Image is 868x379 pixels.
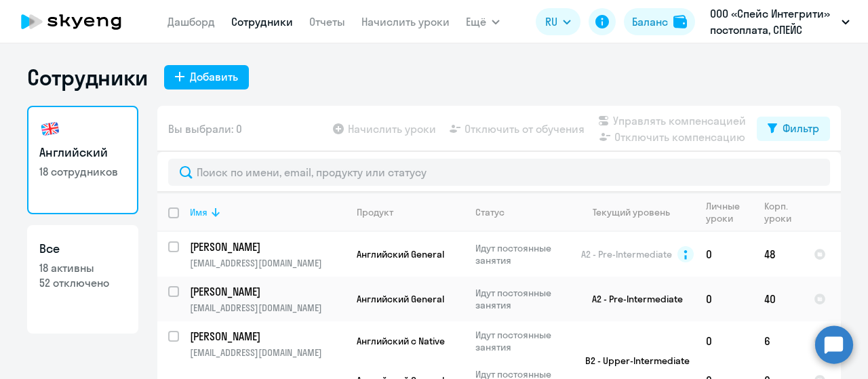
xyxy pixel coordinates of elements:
[39,164,126,179] p: 18 сотрудников
[757,117,830,141] button: Фильтр
[536,8,580,35] button: RU
[753,232,803,277] td: 48
[27,106,138,214] a: Английский18 сотрудников
[695,321,753,361] td: 0
[475,206,505,218] div: Статус
[753,277,803,321] td: 40
[190,206,345,218] div: Имя
[167,15,215,28] a: Дашборд
[190,329,345,344] a: [PERSON_NAME]
[593,206,670,218] div: Текущий уровень
[39,144,126,161] h3: Английский
[695,277,753,321] td: 0
[581,248,672,260] span: A2 - Pre-Intermediate
[39,240,126,258] h3: Все
[475,287,568,311] p: Идут постоянные занятия
[190,346,345,359] p: [EMAIL_ADDRESS][DOMAIN_NAME]
[39,275,126,290] p: 52 отключено
[39,118,61,140] img: english
[190,329,343,344] p: [PERSON_NAME]
[466,8,500,35] button: Ещё
[695,232,753,277] td: 0
[357,335,445,347] span: Английский с Native
[466,14,486,30] span: Ещё
[475,329,568,353] p: Идут постоянные занятия
[190,284,345,299] a: [PERSON_NAME]
[27,64,148,91] h1: Сотрудники
[168,121,242,137] span: Вы выбрали: 0
[164,65,249,89] button: Добавить
[703,5,856,38] button: ООО «Спейс Интегрити» постоплата, СПЕЙС ИНТЕГРИТИ, ООО
[753,321,803,361] td: 6
[783,120,819,136] div: Фильтр
[357,206,393,218] div: Продукт
[190,239,345,254] a: [PERSON_NAME]
[357,293,444,305] span: Английский General
[190,206,208,218] div: Имя
[580,206,694,218] div: Текущий уровень
[27,225,138,334] a: Все18 активны52 отключено
[624,8,695,35] button: Балансbalance
[309,15,345,28] a: Отчеты
[168,159,830,186] input: Поиск по имени, email, продукту или статусу
[190,257,345,269] p: [EMAIL_ADDRESS][DOMAIN_NAME]
[569,277,695,321] td: A2 - Pre-Intermediate
[706,200,753,224] div: Личные уроки
[190,302,345,314] p: [EMAIL_ADDRESS][DOMAIN_NAME]
[39,260,126,275] p: 18 активны
[190,284,343,299] p: [PERSON_NAME]
[764,200,802,224] div: Корп. уроки
[545,14,557,30] span: RU
[361,15,450,28] a: Начислить уроки
[190,239,343,254] p: [PERSON_NAME]
[357,248,444,260] span: Английский General
[632,14,668,30] div: Баланс
[475,242,568,266] p: Идут постоянные занятия
[231,15,293,28] a: Сотрудники
[710,5,836,38] p: ООО «Спейс Интегрити» постоплата, СПЕЙС ИНТЕГРИТИ, ООО
[673,15,687,28] img: balance
[190,68,238,85] div: Добавить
